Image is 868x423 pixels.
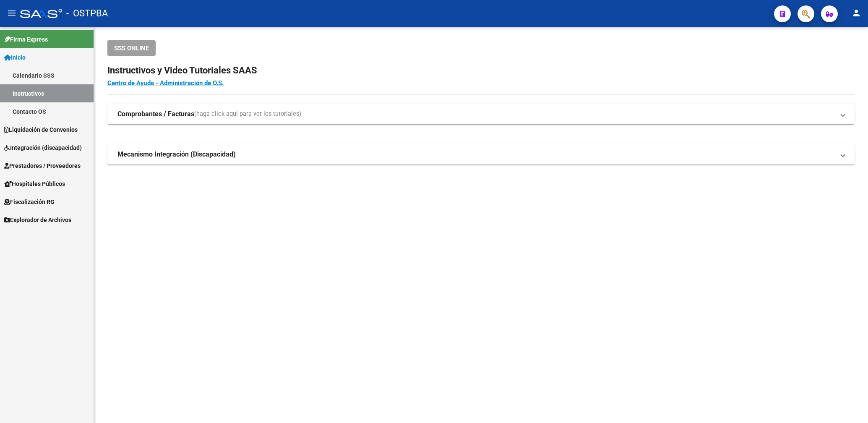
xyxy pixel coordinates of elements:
[4,179,65,188] span: Hospitales Públicos
[7,8,17,18] mat-icon: menu
[117,150,236,159] strong: Mecanismo Integración (Discapacidad)
[4,53,26,62] span: Inicio
[4,215,71,225] span: Explorador de Archivos
[4,125,78,134] span: Liquidación de Convenios
[194,110,301,119] span: (haga click aquí para ver los tutoriales)
[4,35,48,44] span: Firma Express
[107,63,855,78] h2: Instructivos y Video Tutoriales SAAS
[114,44,149,52] span: SSS ONLINE
[4,143,82,152] span: Integración (discapacidad)
[66,4,108,23] span: - OSTPBA
[117,110,194,119] strong: Comprobantes / Facturas
[4,161,81,170] span: Prestadores / Proveedores
[107,40,156,56] button: SSS ONLINE
[107,79,224,87] a: Centro de Ayuda - Administración de O.S.
[107,144,855,164] mat-expansion-panel-header: Mecanismo Integración (Discapacidad)
[851,8,861,18] mat-icon: person
[839,394,860,415] iframe: Intercom live chat
[4,197,55,206] span: Fiscalización RG
[107,104,855,124] mat-expansion-panel-header: Comprobantes / Facturas(haga click aquí para ver los tutoriales)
